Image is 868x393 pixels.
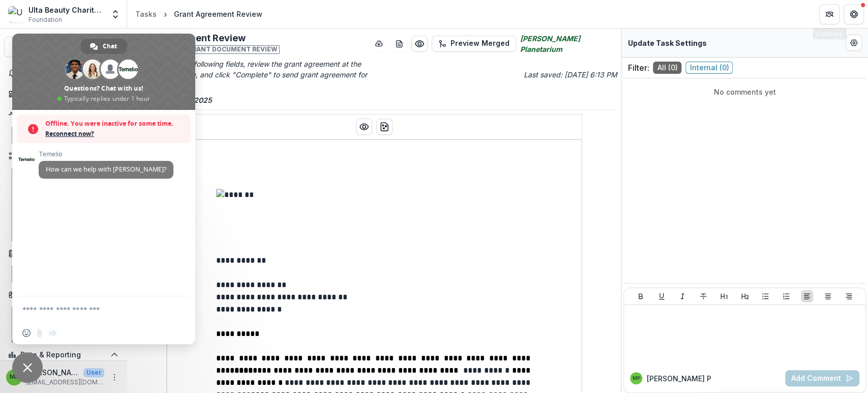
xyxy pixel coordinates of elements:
[8,6,24,22] img: Ulta Beauty Charitable Foundation
[28,5,104,15] div: Ulta Beauty Charitable Foundation
[819,4,840,24] button: Partners
[131,7,266,21] nav: breadcrumb
[81,39,127,54] div: Chat
[676,290,689,302] button: Italicize
[131,59,372,91] p: Please answer the following fields, review the grant agreement at the bottom of the page, and cli...
[46,165,166,174] span: How can we help with [PERSON_NAME]?
[739,290,751,302] button: Heading 2
[843,290,855,302] button: Align Right
[627,87,862,97] p: No comments yet
[646,373,711,384] p: [PERSON_NAME] P
[411,36,428,52] button: Preview 9c78be18-0e39-4915-a1f8-9778c623168d.pdf
[633,376,640,381] div: Marisch Perera
[4,106,123,123] button: Open Activity
[45,119,186,129] span: Offline. You were inactive for some time.
[12,352,43,383] div: Close chat
[801,290,813,302] button: Align Left
[108,4,123,24] button: Open entity switcher
[391,36,407,52] button: download-word-button
[103,39,117,54] span: Chat
[432,36,516,52] button: Preview Merged
[20,351,106,359] span: Data & Reporting
[4,347,123,363] button: Open Data & Reporting
[627,38,706,48] p: Update Task Settings
[4,245,123,262] button: Open Documents
[83,368,104,377] p: User
[26,378,104,387] p: [EMAIL_ADDRESS][DOMAIN_NAME]
[759,290,771,302] button: Bullet List
[356,119,372,135] button: Preview preview-doc.pdf
[131,33,367,54] h2: Grant Agreement Review
[39,151,173,158] span: Temelio
[22,329,31,337] span: Insert an emoji
[10,374,19,380] div: Marisch Perera
[131,95,617,105] p: Due Date: Sep 13, 2025
[28,15,62,24] span: Foundation
[822,290,834,302] button: Align Center
[4,65,123,81] button: Notifications44
[4,86,123,102] a: Dashboard
[685,62,733,74] span: Internal ( 0 )
[376,69,617,80] p: Last saved: [DATE] 6:13 PM
[135,9,157,19] div: Tasks
[4,148,123,164] button: Open Workflows
[26,367,79,378] p: [PERSON_NAME] [PERSON_NAME]
[844,4,864,24] button: Get Help
[635,290,647,302] button: Bold
[846,35,862,51] button: Edit Form Settings
[139,45,280,53] span: Multi inline grant document review
[45,129,186,139] span: Reconnect now?
[174,9,262,19] div: Grant Agreement Review
[655,290,668,302] button: Underline
[371,36,387,52] button: download-button
[780,290,792,302] button: Ordered List
[718,290,730,302] button: Heading 1
[4,287,123,303] button: Open Contacts
[376,119,393,135] button: download-word
[785,370,859,386] button: Add Comment
[520,33,617,54] i: [PERSON_NAME] Planetarium
[108,371,121,383] button: More
[697,290,709,302] button: Strike
[22,305,163,314] textarea: Compose your message...
[627,62,649,74] p: Filter:
[131,7,161,21] a: Tasks
[653,62,681,74] span: All ( 0 )
[4,37,123,57] button: Search...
